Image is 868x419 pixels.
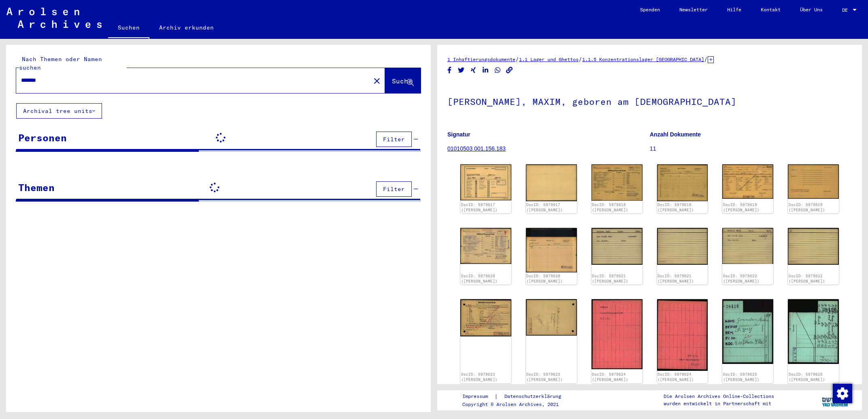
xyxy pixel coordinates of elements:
a: DocID: 5979617 ([PERSON_NAME]) [461,202,498,213]
img: Zustimmung ändern [833,384,852,403]
a: DocID: 5979623 ([PERSON_NAME]) [461,372,498,382]
img: 002.jpg [788,164,839,198]
span: / [704,55,708,63]
span: Filter [383,185,405,193]
button: Share on Xing [469,65,478,75]
button: Archival tree units [16,103,102,119]
a: DocID: 5979619 ([PERSON_NAME]) [789,202,825,213]
img: 002.jpg [526,299,577,336]
span: / [579,55,582,63]
img: 002.jpg [788,299,839,364]
img: 002.jpg [657,299,708,371]
img: 001.jpg [722,164,773,198]
img: 001.jpg [460,299,511,336]
div: Personen [18,130,67,145]
a: DocID: 5979617 ([PERSON_NAME]) [526,202,563,213]
a: DocID: 5979622 ([PERSON_NAME]) [789,274,825,284]
a: DocID: 5979619 ([PERSON_NAME]) [723,202,759,213]
img: 002.jpg [657,228,708,265]
a: DocID: 5979624 ([PERSON_NAME]) [657,372,694,382]
a: Suchen [108,18,149,39]
img: Arolsen_neg.svg [6,8,102,28]
a: DocID: 5979625 ([PERSON_NAME]) [723,372,759,382]
img: 001.jpg [591,299,642,369]
b: Anzahl Dokumente [650,131,701,138]
button: Share on LinkedIn [481,65,490,75]
button: Filter [376,132,412,147]
img: yv_logo.png [820,390,851,410]
a: DocID: 5979625 ([PERSON_NAME]) [789,372,825,382]
span: Suche [392,77,412,85]
a: DocID: 5979622 ([PERSON_NAME]) [723,274,759,284]
img: 001.jpg [591,228,642,265]
mat-icon: close [372,76,382,86]
span: Filter [383,136,405,143]
img: 001.jpg [722,299,773,364]
a: Archiv erkunden [149,18,223,37]
a: DocID: 5979621 ([PERSON_NAME]) [657,274,694,284]
button: Suche [385,68,421,93]
img: 002.jpg [657,164,708,201]
p: Die Arolsen Archives Online-Collections [664,393,774,400]
img: 001.jpg [460,164,511,200]
button: Share on WhatsApp [494,65,502,75]
button: Clear [369,72,385,89]
button: Copy link [505,65,514,75]
a: DocID: 5979618 ([PERSON_NAME]) [592,202,628,213]
mat-label: Nach Themen oder Namen suchen [19,55,102,71]
img: 002.jpg [788,228,839,265]
h1: [PERSON_NAME], MAXIM, geboren am [DEMOGRAPHIC_DATA] [447,83,852,119]
a: 1 Inhaftierungsdokumente [447,56,515,62]
img: 002.jpg [526,228,577,272]
a: Impressum [462,392,494,401]
img: 002.jpg [526,164,577,201]
a: DocID: 5979624 ([PERSON_NAME]) [592,372,628,382]
a: 1.1 Lager und Ghettos [519,56,579,62]
a: DocID: 5979621 ([PERSON_NAME]) [592,274,628,284]
img: 001.jpg [460,228,511,264]
a: DocID: 5979618 ([PERSON_NAME]) [657,202,694,213]
img: 001.jpg [722,228,773,264]
button: Filter [376,181,412,197]
a: DocID: 5979623 ([PERSON_NAME]) [526,372,563,382]
b: Signatur [447,131,470,138]
span: / [515,55,519,63]
a: 01010503 001.156.183 [447,145,506,152]
p: wurden entwickelt in Partnerschaft mit [664,400,774,407]
span: DE [842,7,851,13]
button: Share on Facebook [445,65,454,75]
p: Copyright © Arolsen Archives, 2021 [462,401,571,408]
a: 1.1.5 Konzentrationslager [GEOGRAPHIC_DATA] [582,56,704,62]
div: | [462,392,571,401]
a: Datenschutzerklärung [498,392,571,401]
img: 001.jpg [591,164,642,201]
p: 11 [650,145,852,153]
a: DocID: 5979620 ([PERSON_NAME]) [461,274,498,284]
button: Share on Twitter [457,65,466,75]
div: Themen [18,180,55,195]
a: DocID: 5979620 ([PERSON_NAME]) [526,274,563,284]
